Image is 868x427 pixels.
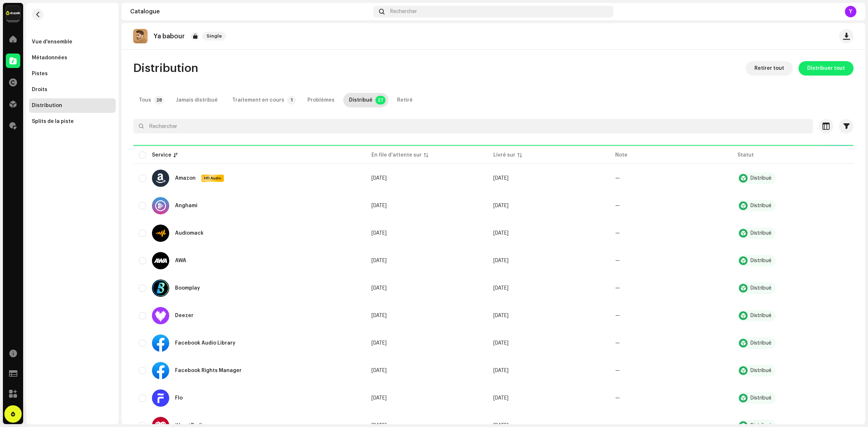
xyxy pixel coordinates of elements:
div: Deezer [175,313,193,318]
div: Amazon [175,176,196,181]
p: Ya babour [153,33,185,40]
p-badge: 28 [154,96,164,104]
div: Open Intercom Messenger [4,405,22,423]
img: 6b198820-6d9f-4d8e-bd7e-78ab9e57ca24 [6,6,20,20]
div: Métadonnées [32,55,67,61]
re-m-nav-item: Vue d'ensemble [29,35,116,49]
div: Distribué [750,313,771,318]
div: Tous [139,93,151,107]
div: Jamais distribué [176,93,218,107]
re-m-nav-item: Droits [29,82,116,97]
div: Distribué [750,176,771,181]
re-a-table-badge: — [615,176,620,181]
div: Problèmes [307,93,335,107]
span: Single [202,32,226,40]
re-a-table-badge: — [615,313,620,318]
span: 7 oct. 2025 [371,231,387,236]
div: Distribution [32,103,62,108]
div: AWA [175,258,186,263]
div: Distribué [750,258,771,263]
span: 7 oct. 2025 [493,203,509,208]
re-a-table-badge: — [615,368,620,373]
re-a-table-badge: — [615,286,620,291]
div: Flo [175,396,183,401]
div: Retiré [397,93,413,107]
re-a-table-badge: — [615,258,620,263]
div: Splits de la piste [32,119,74,124]
div: Service [152,151,171,159]
span: 7 oct. 2025 [371,286,387,291]
span: 7 oct. 2025 [493,368,509,373]
button: Distribuer tout [799,61,854,76]
div: En file d'attente sur [371,151,422,159]
span: HD Audio [202,176,223,181]
input: Rechercher [133,119,813,133]
span: 7 oct. 2025 [371,176,387,181]
p-badge: 1 [287,96,296,104]
span: 7 oct. 2025 [371,341,387,346]
span: Distribuer tout [807,61,845,76]
div: Pistes [32,71,48,77]
span: 7 oct. 2025 [493,286,509,291]
div: Vue d'ensemble [32,39,72,45]
span: 7 oct. 2025 [493,258,509,263]
div: Audiomack [175,231,204,236]
span: 7 oct. 2025 [371,396,387,401]
div: Distribué [750,286,771,291]
div: Droits [32,87,47,93]
div: Facebook Audio Library [175,341,235,346]
re-m-nav-item: Métadonnées [29,51,116,65]
re-m-nav-item: Pistes [29,67,116,81]
img: c1d59f67-ac04-47e7-99c9-40939d75a28e [133,29,148,43]
re-a-table-badge: — [615,396,620,401]
div: Distribué [750,203,771,208]
div: Distribué [349,93,373,107]
re-a-table-badge: — [615,231,620,236]
re-m-nav-item: Distribution [29,98,116,113]
span: 7 oct. 2025 [493,231,509,236]
div: Y [845,6,856,17]
div: Boomplay [175,286,200,291]
div: Catalogue [130,9,370,14]
span: 7 oct. 2025 [371,313,387,318]
span: 7 oct. 2025 [371,203,387,208]
re-m-nav-item: Splits de la piste [29,114,116,129]
div: Distribué [750,231,771,236]
div: Distribué [750,368,771,373]
span: Retirer tout [754,61,784,76]
span: 7 oct. 2025 [493,341,509,346]
span: 7 oct. 2025 [371,258,387,263]
p-badge: 27 [375,96,386,104]
div: Distribué [750,341,771,346]
button: Retirer tout [746,61,793,76]
span: Distribution [133,61,198,76]
div: Distribué [750,396,771,401]
span: 7 oct. 2025 [493,396,509,401]
re-a-table-badge: — [615,341,620,346]
span: 7 oct. 2025 [371,368,387,373]
span: Rechercher [390,9,417,14]
span: 7 oct. 2025 [493,176,509,181]
div: Facebook Rights Manager [175,368,242,373]
div: Anghami [175,203,197,208]
re-a-table-badge: — [615,203,620,208]
span: 7 oct. 2025 [493,313,509,318]
div: Traitement en cours [232,93,284,107]
div: Livré sur [493,151,515,159]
